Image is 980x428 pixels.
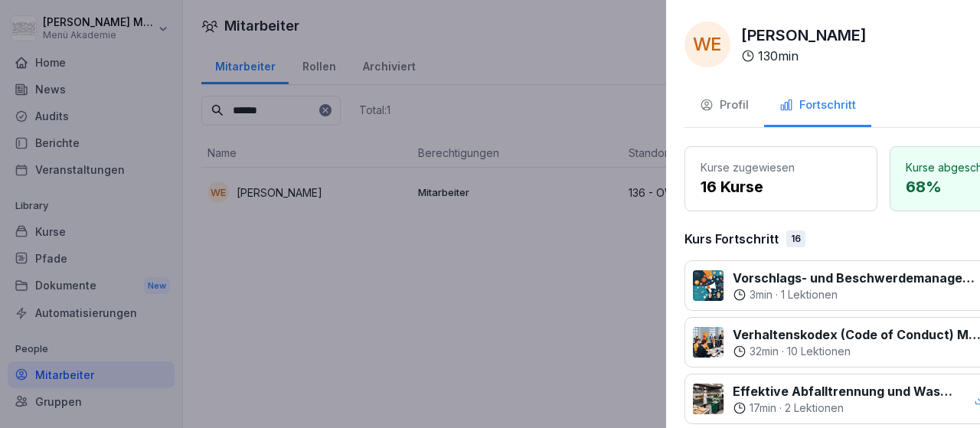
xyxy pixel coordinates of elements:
[684,21,730,67] div: WE
[701,159,861,175] p: Kurse zugewiesen
[786,230,805,247] div: 16
[779,96,856,114] div: Fortschritt
[750,400,776,416] p: 17 min
[733,400,952,416] div: ·
[750,344,779,359] p: 32 min
[750,287,773,302] p: 3 min
[781,287,838,302] p: 1 Lektionen
[785,400,844,416] p: 2 Lektionen
[684,86,764,127] button: Profil
[733,382,952,400] p: Effektive Abfalltrennung und Wastemanagement im Catering
[787,344,851,359] p: 10 Lektionen
[700,96,749,114] div: Profil
[701,175,861,198] p: 16 Kurse
[758,47,799,65] p: 130 min
[764,86,871,127] button: Fortschritt
[741,24,867,47] p: [PERSON_NAME]
[684,230,779,248] p: Kurs Fortschritt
